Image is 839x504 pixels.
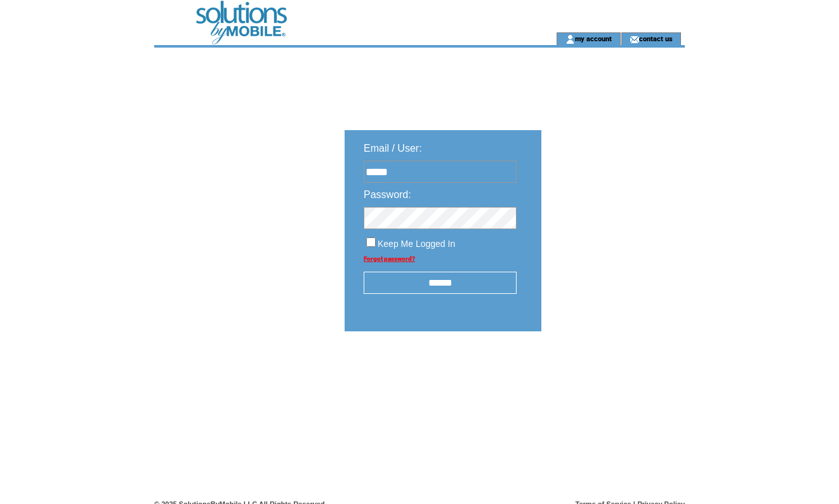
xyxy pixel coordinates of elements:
[578,363,642,379] img: transparent.png
[364,255,415,262] a: Forgot password?
[630,34,639,44] img: contact_us_icon.gif
[378,239,455,249] span: Keep Me Logged In
[364,189,411,200] span: Password:
[364,143,422,154] span: Email / User:
[575,34,612,43] a: my account
[565,34,575,44] img: account_icon.gif
[639,34,673,43] a: contact us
